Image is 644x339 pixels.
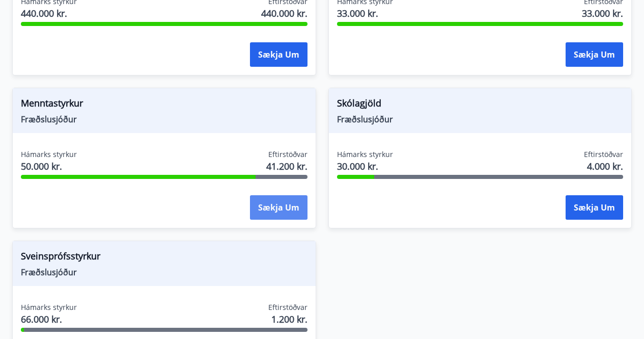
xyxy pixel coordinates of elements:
[566,195,623,220] button: Sækja um
[21,7,77,20] span: 440.000 kr.
[582,7,623,20] span: 33.000 kr.
[21,160,77,173] span: 50.000 kr.
[337,149,393,160] span: Hámarks styrkur
[266,160,307,173] span: 41.200 kr.
[584,149,623,160] span: Eftirstöðvar
[268,302,307,312] span: Eftirstöðvar
[337,114,624,125] span: Fræðslusjóður
[337,160,393,173] span: 30.000 kr.
[566,42,623,67] button: Sækja um
[21,114,307,125] span: Fræðslusjóður
[21,312,77,326] span: 66.000 kr.
[21,149,77,160] span: Hámarks styrkur
[337,7,393,20] span: 33.000 kr.
[271,312,307,326] span: 1.200 kr.
[21,96,307,114] span: Menntastyrkur
[337,96,624,114] span: Skólagjöld
[250,42,307,67] button: Sækja um
[250,195,307,220] button: Sækja um
[21,267,307,278] span: Fræðslusjóður
[268,149,307,160] span: Eftirstöðvar
[21,302,77,312] span: Hámarks styrkur
[587,160,623,173] span: 4.000 kr.
[21,249,307,267] span: Sveinsprófsstyrkur
[261,7,307,20] span: 440.000 kr.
